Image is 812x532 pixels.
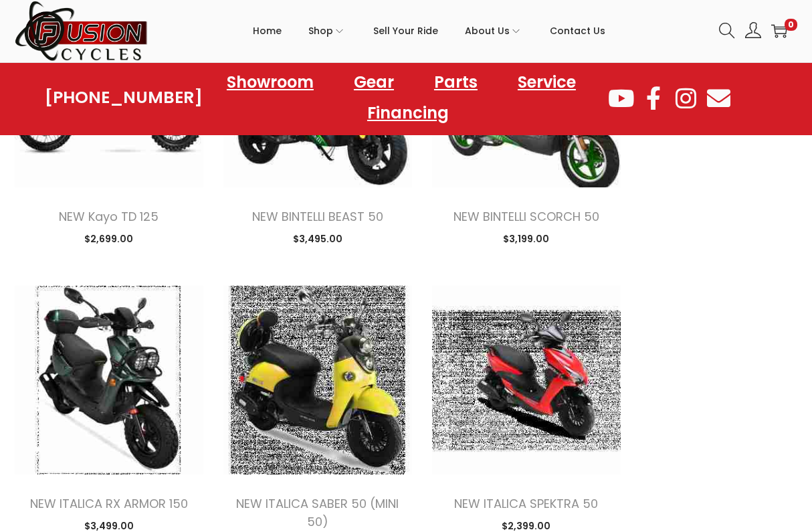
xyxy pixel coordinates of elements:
[453,208,599,225] a: NEW BINTELLI SCORCH 50
[465,1,523,61] a: About Us
[84,232,133,246] span: 2,699.00
[308,1,346,61] a: Shop
[236,495,399,530] a: NEW ITALICA SABER 50 (MINI 50)
[30,495,188,512] a: NEW ITALICA RX ARMOR 150
[503,232,549,246] span: 3,199.00
[203,67,606,128] nav: Menu
[354,98,462,128] a: Financing
[421,67,491,98] a: Parts
[84,232,90,246] span: $
[454,495,598,512] a: NEW ITALICA SPEKTRA 50
[148,1,709,61] nav: Primary navigation
[504,67,589,98] a: Service
[253,1,282,61] a: Home
[373,1,438,61] a: Sell Your Ride
[213,67,327,98] a: Showroom
[550,14,605,48] span: Contact Us
[45,88,203,107] a: [PHONE_NUMBER]
[59,208,159,225] a: NEW Kayo TD 125
[340,67,407,98] a: Gear
[550,1,605,61] a: Contact Us
[293,232,342,246] span: 3,495.00
[293,232,299,246] span: $
[465,14,510,48] span: About Us
[308,14,333,48] span: Shop
[373,14,438,48] span: Sell Your Ride
[253,14,282,48] span: Home
[771,23,787,39] a: 0
[503,232,509,246] span: $
[252,208,383,225] a: NEW BINTELLI BEAST 50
